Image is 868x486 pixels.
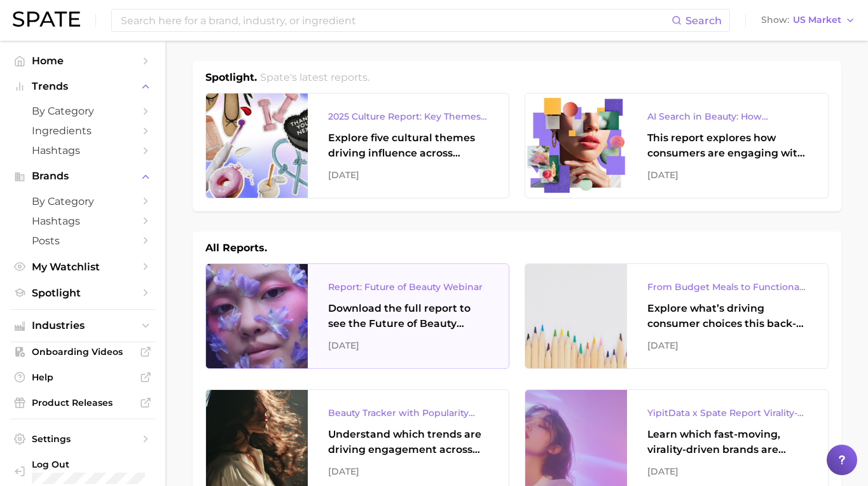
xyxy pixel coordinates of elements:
button: ShowUS Market [758,12,858,29]
span: Log Out [32,459,172,470]
div: This report explores how consumers are engaging with AI-powered search tools — and what it means ... [647,130,808,161]
a: Help [10,368,155,387]
span: US Market [793,17,841,24]
div: [DATE] [647,167,808,183]
a: From Budget Meals to Functional Snacks: Food & Beverage Trends Shaping Consumer Behavior This Sch... [525,263,829,369]
div: [DATE] [647,338,808,353]
span: Ingredients [32,125,134,137]
a: Settings [10,429,155,448]
a: Posts [10,231,155,251]
div: [DATE] [647,464,808,479]
span: by Category [32,195,134,207]
span: Onboarding Videos [32,346,134,358]
a: Home [10,51,155,71]
h2: Spate's latest reports. [260,70,369,85]
a: Onboarding Videos [10,342,155,361]
a: by Category [10,191,155,211]
div: AI Search in Beauty: How Consumers Are Using ChatGPT vs. Google Search [647,109,808,124]
span: Industries [32,320,134,331]
span: Hashtags [32,215,134,227]
span: Search [685,15,722,27]
button: Brands [10,167,155,186]
span: Spotlight [32,287,134,299]
div: Understand which trends are driving engagement across platforms in the skin, hair, makeup, and fr... [328,427,488,457]
div: 2025 Culture Report: Key Themes That Are Shaping Consumer Demand [328,109,488,124]
span: Posts [32,235,134,247]
div: Explore five cultural themes driving influence across beauty, food, and pop culture. [328,130,488,161]
a: Ingredients [10,121,155,141]
div: Explore what’s driving consumer choices this back-to-school season From budget-friendly meals to ... [647,301,808,331]
h1: Spotlight. [205,70,257,85]
a: Report: Future of Beauty WebinarDownload the full report to see the Future of Beauty trends we un... [205,263,509,369]
div: [DATE] [328,338,488,353]
button: Industries [10,316,155,335]
div: Beauty Tracker with Popularity Index [328,405,488,420]
span: Settings [32,433,134,445]
a: AI Search in Beauty: How Consumers Are Using ChatGPT vs. Google SearchThis report explores how co... [525,93,829,198]
span: by Category [32,105,134,117]
div: Download the full report to see the Future of Beauty trends we unpacked during the webinar. [328,301,488,331]
span: Home [32,55,134,67]
a: 2025 Culture Report: Key Themes That Are Shaping Consumer DemandExplore five cultural themes driv... [205,93,509,198]
div: Learn which fast-moving, virality-driven brands are leading the pack, the risks of viral growth, ... [647,427,808,457]
input: Search here for a brand, industry, or ingredient [120,10,672,31]
h1: All Reports. [205,240,267,256]
a: Product Releases [10,393,155,412]
div: [DATE] [328,167,488,183]
span: Trends [32,81,134,92]
span: Brands [32,170,134,182]
a: My Watchlist [10,257,155,277]
a: Hashtags [10,211,155,231]
div: YipitData x Spate Report Virality-Driven Brands Are Taking a Slice of the Beauty Pie [647,405,808,420]
button: Trends [10,77,155,96]
a: Spotlight [10,283,155,303]
a: Hashtags [10,141,155,160]
div: From Budget Meals to Functional Snacks: Food & Beverage Trends Shaping Consumer Behavior This Sch... [647,279,808,295]
span: Help [32,371,134,383]
span: Product Releases [32,397,134,408]
span: My Watchlist [32,261,134,273]
img: SPATE [13,11,80,27]
span: Hashtags [32,144,134,156]
a: by Category [10,101,155,121]
span: Show [761,17,789,24]
div: Report: Future of Beauty Webinar [328,279,488,295]
div: [DATE] [328,464,488,479]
